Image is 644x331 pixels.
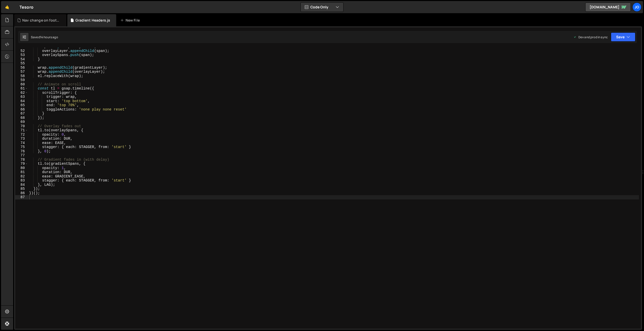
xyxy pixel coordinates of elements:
[120,18,142,23] div: New File
[15,86,28,91] div: 61
[15,78,28,82] div: 59
[15,99,28,103] div: 64
[15,61,28,66] div: 55
[15,66,28,70] div: 56
[15,107,28,112] div: 66
[15,162,28,166] div: 79
[15,95,28,99] div: 63
[611,32,635,42] button: Save
[15,195,28,199] div: 87
[1,1,13,13] a: 🤙
[301,3,343,12] button: Code Only
[15,153,28,158] div: 77
[15,53,28,57] div: 53
[15,170,28,174] div: 81
[15,74,28,78] div: 58
[15,183,28,187] div: 84
[585,3,631,12] a: [DOMAIN_NAME]
[75,18,110,23] div: Gradient Headers.js
[15,174,28,179] div: 82
[15,166,28,170] div: 80
[15,158,28,162] div: 78
[573,35,608,39] div: Dev and prod in sync
[15,133,28,137] div: 72
[15,178,28,183] div: 83
[15,82,28,87] div: 60
[15,103,28,107] div: 65
[15,128,28,133] div: 71
[19,4,33,10] div: Tesoro
[31,35,58,39] div: Saved
[15,57,28,62] div: 54
[15,137,28,141] div: 73
[15,49,28,53] div: 52
[632,3,641,12] a: Jo
[22,18,60,23] div: Nav change on footer entry.js
[15,70,28,74] div: 57
[15,149,28,154] div: 76
[15,187,28,191] div: 85
[15,124,28,128] div: 70
[15,112,28,116] div: 67
[15,120,28,124] div: 69
[15,145,28,149] div: 75
[15,91,28,95] div: 62
[40,35,58,39] div: 14 hours ago
[15,116,28,120] div: 68
[15,191,28,195] div: 86
[15,141,28,145] div: 74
